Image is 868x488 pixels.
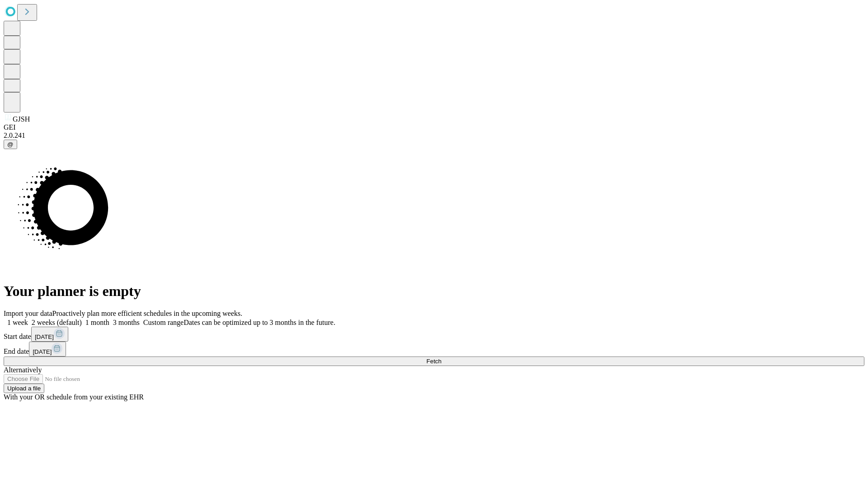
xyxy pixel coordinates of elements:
div: End date [4,342,864,357]
div: GEI [4,123,864,131]
span: [DATE] [35,333,54,340]
button: Fetch [4,357,864,366]
span: Dates can be optimized up to 3 months in the future. [184,319,335,326]
div: Start date [4,327,864,342]
button: [DATE] [29,342,66,357]
span: 2 weeks (default) [32,319,82,326]
div: 2.0.241 [4,131,864,140]
span: @ [7,141,14,148]
span: Custom range [143,319,184,326]
span: Fetch [426,358,441,365]
span: Proactively plan more efficient schedules in the upcoming weeks. [52,310,242,317]
span: With your OR schedule from your existing EHR [4,393,144,401]
span: 1 week [7,319,28,326]
span: Alternatively [4,366,42,374]
span: GJSH [13,115,30,123]
span: Import your data [4,310,52,317]
span: [DATE] [33,348,52,355]
h1: Your planner is empty [4,283,864,300]
span: 3 months [113,319,140,326]
span: 1 month [85,319,109,326]
button: Upload a file [4,384,44,393]
button: @ [4,140,17,149]
button: [DATE] [31,327,68,342]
